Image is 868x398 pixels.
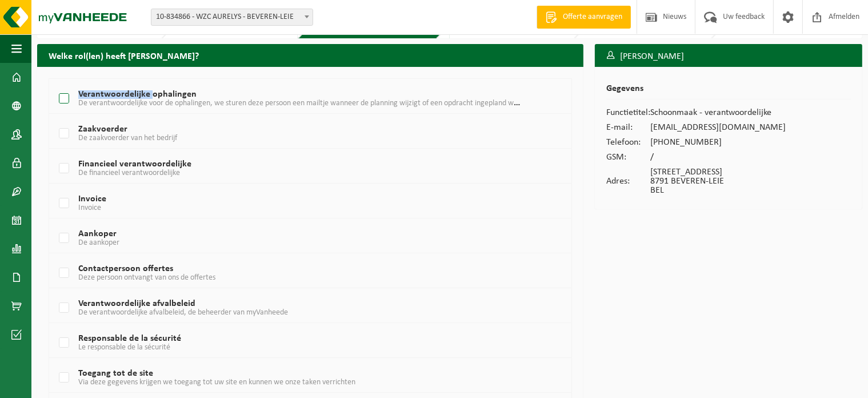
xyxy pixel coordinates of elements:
[78,134,177,142] span: De zaakvoerder van het bedrijf
[78,273,215,282] span: Deze persoon ontvangt van ons de offertes
[57,125,522,142] label: Zaakvoerder
[57,300,522,317] label: Verantwoordelijke afvalbeleid
[78,169,180,177] span: De financieel verantwoordelijke
[78,98,527,108] span: De verantwoordelijke voor de ophalingen, we sturen deze persoon een mailtje wanneer de planning w...
[606,165,650,198] td: Adres:
[57,160,522,177] label: Financieel verantwoordelijke
[37,44,583,66] h2: Welke rol(len) heeft [PERSON_NAME]?
[151,9,313,26] span: 10-834866 - WZC AURELYS - BEVEREN-LEIE
[650,105,786,120] td: Schoonmaak - verantwoordelijke
[78,238,119,247] span: De aankoper
[151,9,313,25] span: 10-834866 - WZC AURELYS - BEVEREN-LEIE
[606,120,650,135] td: E-mail:
[560,11,625,23] span: Offerte aanvragen
[606,105,650,120] td: Functietitel:
[78,378,355,387] span: Via deze gegevens krijgen we toegang tot uw site en kunnen we onze taken verrichten
[78,308,288,317] span: De verantwoordelijke afvalbeleid, de beheerder van myVanheede
[78,204,101,212] span: Invoice
[57,369,522,387] label: Toegang tot de site
[57,335,522,352] label: Responsable de la sécurité
[78,343,170,352] span: Le responsable de la sécurité
[537,6,631,29] a: Offerte aanvragen
[650,165,786,198] td: [STREET_ADDRESS] 8791 BEVEREN-LEIE BEL
[57,230,522,247] label: Aankoper
[595,44,862,69] h3: [PERSON_NAME]
[606,84,851,100] h2: Gegevens
[606,135,650,150] td: Telefoon:
[650,120,786,135] td: [EMAIL_ADDRESS][DOMAIN_NAME]
[57,265,522,282] label: Contactpersoon offertes
[606,150,650,165] td: GSM:
[650,150,786,165] td: /
[650,135,786,150] td: [PHONE_NUMBER]
[57,195,522,212] label: Invoice
[57,90,522,108] label: Verantwoordelijke ophalingen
